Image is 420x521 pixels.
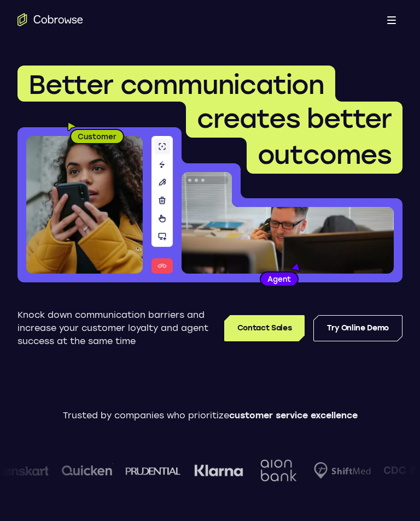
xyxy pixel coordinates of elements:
img: prudential [126,466,181,475]
img: Klarna [194,464,243,477]
img: A series of tools used in co-browsing sessions [151,136,173,274]
img: A customer holding their phone [26,136,143,274]
span: customer service excellence [229,410,358,421]
img: Aion Bank [256,448,301,493]
span: outcomes [258,139,392,170]
span: Better communication [28,69,324,100]
a: Go to the home page [17,13,83,26]
img: A customer support agent talking on the phone [182,172,394,274]
p: Knock down communication barriers and increase your customer loyalty and agent success at the sam... [17,309,220,348]
a: Try Online Demo [313,315,402,341]
span: creates better [197,103,392,134]
a: Contact Sales [224,315,305,341]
